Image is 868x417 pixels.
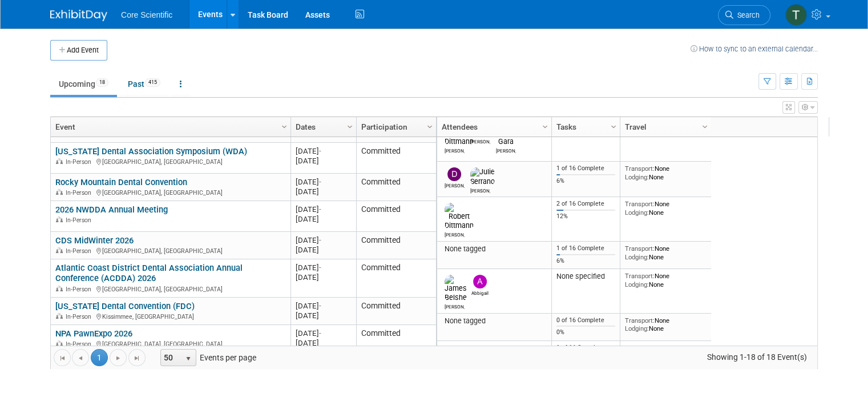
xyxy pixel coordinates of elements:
div: 12% [556,212,616,220]
div: [GEOGRAPHIC_DATA], [GEOGRAPHIC_DATA] [55,246,285,255]
div: None None [625,344,707,360]
div: [DATE] [296,272,351,282]
a: Go to the first page [54,349,71,366]
span: Transport: [625,200,655,208]
img: In-Person Event [56,340,63,346]
span: 415 [145,78,160,87]
span: Column Settings [425,122,434,131]
div: None tagged [442,316,547,326]
img: Thila Pathma [785,4,807,26]
a: Go to the next page [110,349,127,366]
span: 50 [161,350,180,366]
div: [DATE] [296,156,351,166]
td: Committed [356,325,436,352]
span: Column Settings [609,122,618,131]
div: [GEOGRAPHIC_DATA], [GEOGRAPHIC_DATA] [55,284,285,294]
div: None None [625,316,707,333]
span: select [184,354,193,363]
div: Robert Dittmann [445,230,465,238]
div: None None [625,200,707,216]
a: Go to the last page [128,349,146,366]
div: [DATE] [296,205,351,214]
div: [GEOGRAPHIC_DATA], [GEOGRAPHIC_DATA] [55,157,285,166]
span: Column Settings [700,122,709,131]
a: Dates [296,117,349,137]
span: In-Person [66,158,95,166]
span: - [319,263,321,272]
div: None None [625,165,707,181]
div: 1 of 16 Complete [556,344,616,352]
img: In-Person Event [56,247,63,253]
span: - [319,205,321,214]
a: Column Settings [608,117,620,134]
a: CDS MidWinter 2026 [55,235,134,246]
a: Column Settings [424,117,437,134]
div: [DATE] [296,214,351,224]
span: 18 [96,78,108,87]
div: None specified [556,272,616,281]
div: [DATE] [296,146,351,156]
div: 6% [556,257,616,265]
div: [DATE] [296,338,351,348]
div: None None [625,244,707,261]
div: Mike McKenna [470,137,490,145]
span: Go to the last page [132,354,142,363]
td: Committed [356,201,436,232]
div: Dan Boro [445,181,465,189]
div: None tagged [442,244,547,254]
span: Go to the previous page [76,354,85,363]
div: [DATE] [296,235,351,245]
a: [US_STATE] Dental Convention (FDC) [55,301,195,311]
a: Column Settings [539,117,552,134]
div: 0 of 16 Complete [556,316,616,324]
span: Column Settings [345,122,354,131]
img: James Belshe [445,275,467,302]
span: Transport: [625,316,655,324]
img: Dan Boro [447,167,461,181]
span: Transport: [625,165,655,173]
div: 1 of 16 Complete [556,165,616,173]
a: Event [55,117,283,137]
div: [DATE] [296,187,351,197]
span: Core Scientific [121,10,172,19]
td: Committed [356,232,436,259]
div: Robert Dittmann [445,146,465,154]
span: Transport: [625,272,655,280]
div: [DATE] [296,263,351,272]
a: Go to the previous page [72,349,89,366]
span: Events per page [146,349,268,366]
div: [DATE] [296,301,351,311]
span: Lodging: [625,324,649,332]
img: In-Person Event [56,189,63,195]
a: Past415 [119,73,169,95]
a: 2026 NWDDA Annual Meeting [55,205,168,215]
div: Julie Serrano [470,186,490,194]
a: Travel [625,117,704,137]
div: 6% [556,177,616,185]
span: Lodging: [625,253,649,261]
a: Column Settings [278,117,291,134]
span: - [319,329,321,338]
span: - [319,147,321,155]
span: Lodging: [625,280,649,288]
span: In-Person [66,340,95,348]
span: Column Settings [280,122,289,131]
td: Committed [356,174,436,201]
div: [DATE] [296,328,351,338]
a: Attendees [442,117,544,137]
a: Participation [361,117,429,137]
td: Committed [356,143,436,174]
div: 0% [556,328,616,336]
td: Committed [356,298,436,325]
div: [GEOGRAPHIC_DATA], [GEOGRAPHIC_DATA] [55,339,285,348]
img: ExhibitDay [50,10,107,21]
div: Dylan Gara [496,146,516,154]
a: How to sync to an external calendar... [691,45,818,53]
div: James Belshe [445,302,465,310]
img: In-Person Event [56,313,63,319]
a: Atlantic Coast District Dental Association Annual Conference (ACDDA) 2026 [55,263,243,284]
div: Abbigail Belshe [470,288,490,296]
img: Julie Serrano [470,167,495,186]
img: In-Person Event [56,216,63,222]
span: Lodging: [625,173,649,181]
